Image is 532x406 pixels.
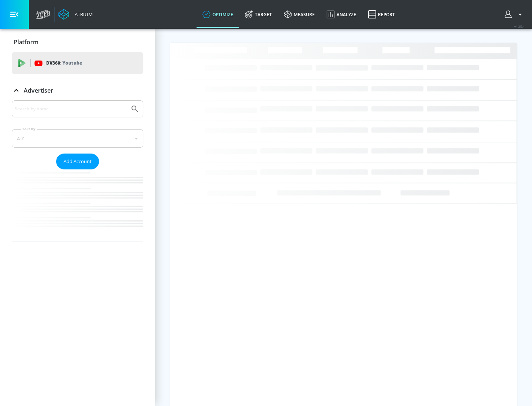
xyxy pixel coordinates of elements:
input: Search by name [15,104,127,114]
p: DV360: [46,59,82,67]
nav: list of Advertiser [12,169,143,241]
div: Advertiser [12,80,143,101]
div: Atrium [72,11,93,18]
span: Add Account [64,157,92,166]
button: Add Account [56,154,99,169]
div: Advertiser [12,100,143,241]
label: Sort By [21,127,37,131]
a: optimize [197,1,239,28]
div: A-Z [12,129,143,148]
a: Target [239,1,278,28]
a: measure [278,1,321,28]
a: Atrium [58,9,93,20]
div: DV360: Youtube [12,52,143,74]
div: Platform [12,32,143,52]
span: v 4.25.4 [514,24,525,28]
a: Report [362,1,401,28]
p: Youtube [62,59,82,67]
p: Advertiser [24,86,53,94]
a: Analyze [321,1,362,28]
p: Platform [14,38,38,46]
